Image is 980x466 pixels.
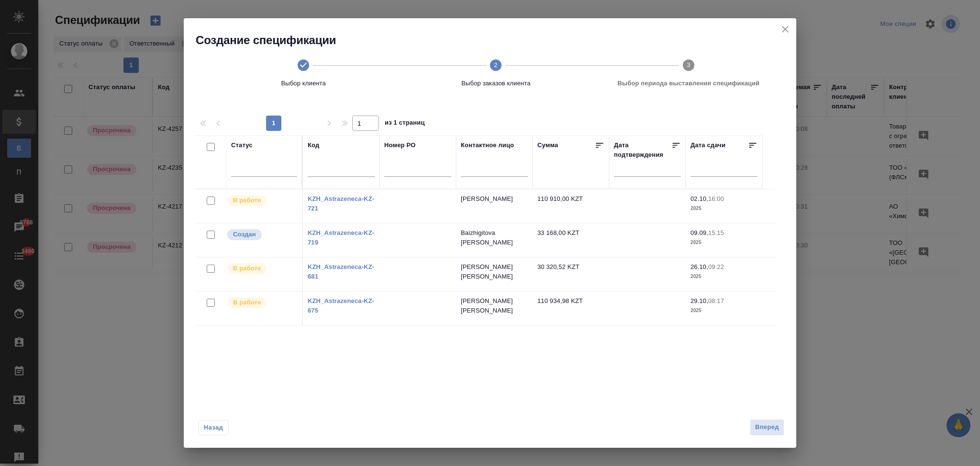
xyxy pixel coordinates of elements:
a: KZH_Astrazeneca-KZ-719 [308,229,374,246]
td: [PERSON_NAME] [PERSON_NAME] [456,257,533,291]
span: Вперед [755,422,779,433]
a: KZH_Astrazeneca-KZ-681 [308,263,374,280]
p: 09:22 [708,263,724,270]
td: Baizhigitova [PERSON_NAME] [456,223,533,257]
span: Назад [203,423,223,432]
a: KZH_Astrazeneca-KZ-721 [308,195,374,212]
td: [PERSON_NAME] [PERSON_NAME] [456,291,533,325]
span: из 1 страниц [385,117,425,131]
p: 08:17 [708,297,724,304]
p: В работе [233,264,261,273]
span: Выбор клиента [211,79,396,88]
td: [PERSON_NAME] [456,189,533,223]
td: 110 934,98 KZT [533,291,609,325]
p: 2025 [690,238,757,247]
td: 30 320,52 KZT [533,257,609,291]
div: Сумма [537,140,558,153]
td: 110 910,00 KZT [533,189,609,223]
p: 02.10, [690,195,708,202]
span: Выбор заказов клиента [403,79,588,88]
span: Выбор периода выставления спецификаций [596,79,781,88]
text: 3 [687,61,690,69]
p: В работе [233,298,261,307]
button: Назад [198,420,229,435]
p: 2025 [690,204,757,213]
text: 2 [494,61,498,69]
p: 2025 [690,306,757,315]
div: Код [308,140,319,150]
p: 09.09, [690,229,708,236]
a: KZH_Astrazeneca-KZ-675 [308,297,374,314]
h2: Создание спецификации [196,33,796,48]
td: 33 168,00 KZT [533,223,609,257]
button: Вперед [750,419,784,436]
div: Контактное лицо [461,140,514,150]
div: Статус [231,140,253,150]
p: 29.10, [690,297,708,304]
div: Дата подтверждения [614,140,671,160]
div: Номер PO [384,140,415,150]
p: 16:00 [708,195,724,202]
p: В работе [233,196,261,205]
div: Дата сдачи [690,140,725,153]
p: 15:15 [708,229,724,236]
p: 26.10, [690,263,708,270]
p: Создан [233,230,256,239]
button: close [778,22,792,36]
p: 2025 [690,272,757,281]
